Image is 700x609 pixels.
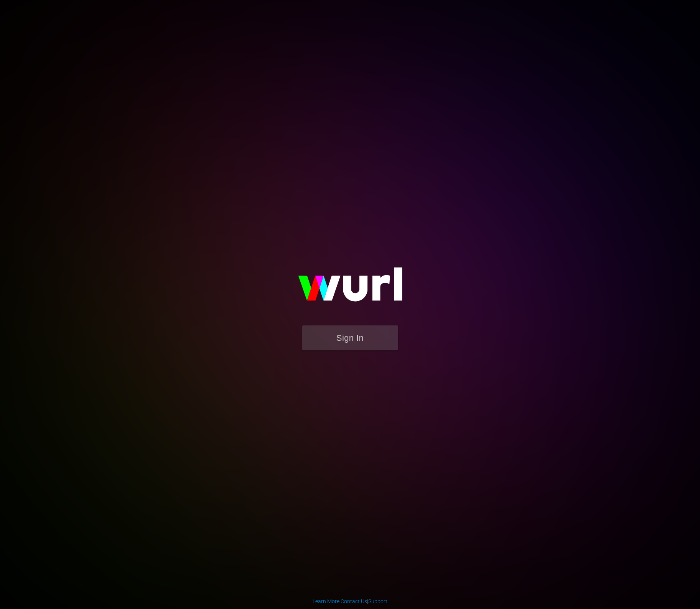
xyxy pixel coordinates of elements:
div: | | [313,597,387,605]
a: Learn More [313,598,339,604]
img: wurl-logo-on-black-223613ac3d8ba8fe6dc639794a292ebdb59501304c7dfd60c99c58986ef67473.svg [273,251,427,325]
button: Sign In [302,325,398,350]
a: Support [368,598,387,604]
a: Contact Us [341,598,367,604]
